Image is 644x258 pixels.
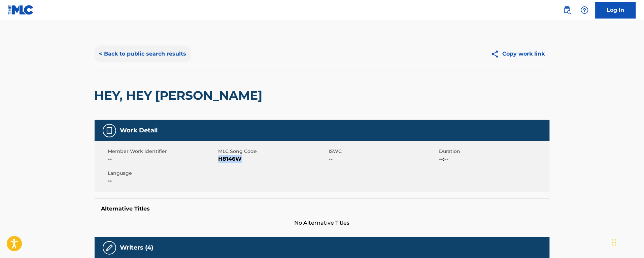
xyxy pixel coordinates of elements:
[105,127,113,135] img: Work Detail
[439,155,548,163] span: --:--
[105,244,113,252] img: Writers
[218,155,327,163] span: H8146W
[95,45,191,62] button: < Back to public search results
[108,155,217,163] span: --
[8,5,34,15] img: MLC Logo
[612,232,616,253] div: Drag
[218,148,327,155] span: MLC Song Code
[329,148,438,155] span: ISWC
[101,205,543,212] h5: Alternative Titles
[610,226,644,258] iframe: Chat Widget
[120,244,154,252] h5: Writers (4)
[108,170,217,177] span: Language
[439,148,548,155] span: Duration
[561,3,574,17] a: Public Search
[95,219,550,227] span: No Alternative Titles
[578,3,591,17] div: Help
[491,50,503,58] img: Copy work link
[596,2,636,19] a: Log In
[95,88,266,103] h2: HEY, HEY [PERSON_NAME]
[563,6,571,14] img: search
[486,45,550,62] button: Copy work link
[108,148,217,155] span: Member Work Identifier
[120,127,158,134] h5: Work Detail
[329,155,438,163] span: --
[108,177,217,185] span: --
[581,6,589,14] img: help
